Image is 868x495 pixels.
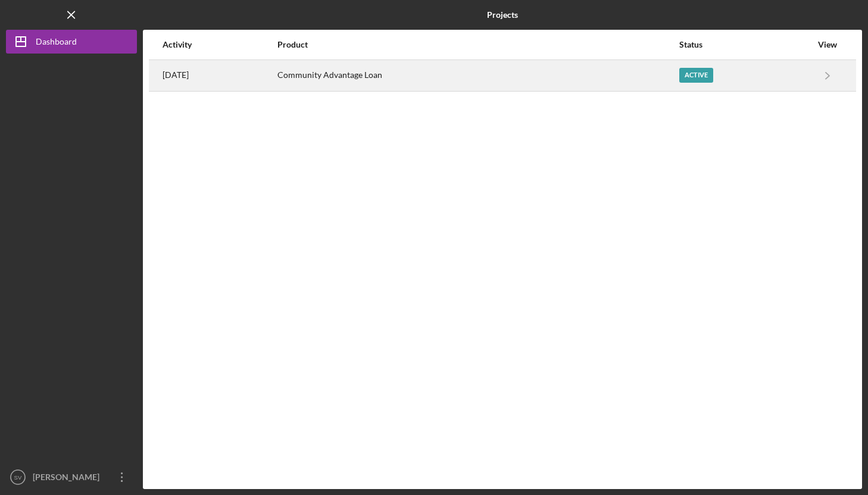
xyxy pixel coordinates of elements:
text: SV [14,474,22,481]
div: [PERSON_NAME] [30,465,107,492]
div: Active [679,68,713,83]
div: View [813,40,842,49]
div: Product [277,40,678,49]
div: Community Advantage Loan [277,61,678,90]
div: Dashboard [36,30,77,57]
div: Status [679,40,811,49]
div: Activity [163,40,276,49]
b: Projects [487,10,518,20]
button: Dashboard [6,30,137,54]
button: SV[PERSON_NAME] [6,465,137,489]
time: 2025-10-01 15:06 [163,70,189,80]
